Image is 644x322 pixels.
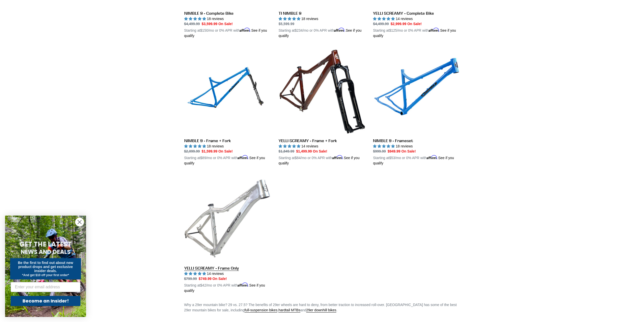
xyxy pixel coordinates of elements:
[11,282,80,292] input: Enter your email address
[11,296,80,306] button: Become an Insider!
[19,240,72,249] span: GET THE LATEST
[75,218,84,226] button: Close dialog
[21,248,71,256] span: NEWS AND DEALS
[278,308,300,313] a: hardtail MTBs
[244,308,277,313] a: full-suspension bikes
[306,308,336,313] a: 29er downhill bikes
[18,261,73,273] span: Be the first to find out about new product drops and get exclusive insider deals.
[184,302,460,313] p: Why a 29er mountain bike? 29 vs. 27.5? The benefits of 29er wheels are hard to deny, from better ...
[22,273,69,277] span: *And get $10 off your first order*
